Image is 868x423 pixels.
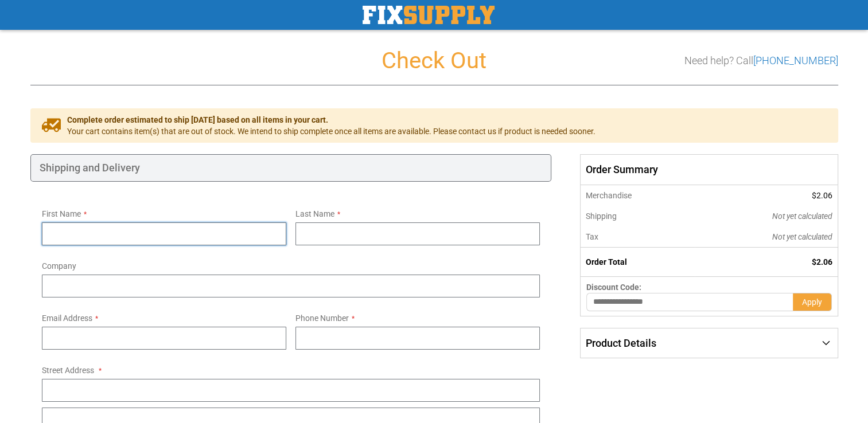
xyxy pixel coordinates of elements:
span: Discount Code: [586,283,641,292]
span: Not yet calculated [772,232,832,241]
span: First Name [42,209,81,218]
th: Tax [581,226,695,248]
img: Fix Industrial Supply [363,6,495,24]
span: Your cart contains item(s) that are out of stock. We intend to ship complete once all items are a... [67,126,595,137]
span: Phone Number [295,314,349,323]
div: Shipping and Delivery [30,154,552,182]
a: [PHONE_NUMBER] [753,54,838,66]
span: Shipping [586,211,617,221]
span: Email Address [42,314,92,323]
span: $2.06 [812,191,832,200]
h1: Check Out [30,48,838,73]
a: store logo [363,6,495,24]
span: $2.06 [812,257,832,267]
span: Street Address [42,366,94,375]
button: Apply [793,293,832,311]
span: Apply [802,297,822,307]
span: Last Name [295,209,334,218]
span: Product Details [586,337,656,349]
strong: Order Total [586,257,627,267]
span: Company [42,261,76,271]
span: Not yet calculated [772,211,832,221]
span: Complete order estimated to ship [DATE] based on all items in your cart. [67,114,595,126]
th: Merchandise [581,185,695,206]
h3: Need help? Call [684,55,838,66]
span: Order Summary [580,154,838,185]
